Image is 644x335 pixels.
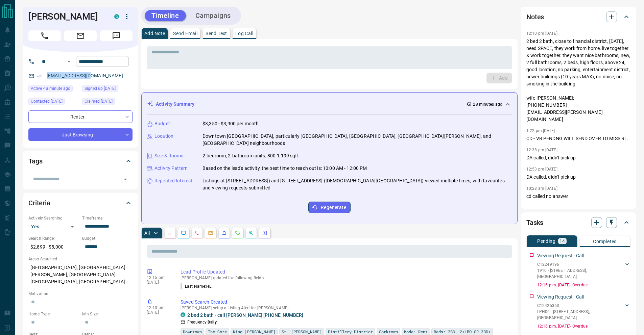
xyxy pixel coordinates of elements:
p: Downtown [GEOGRAPHIC_DATA], particularly [GEOGRAPHIC_DATA], [GEOGRAPHIC_DATA], [GEOGRAPHIC_DATA][... [202,133,512,147]
p: 12:10 pm [DATE] [526,31,557,36]
strong: Daily [208,320,217,325]
div: Yes [28,221,79,232]
span: Message [100,30,133,41]
svg: Email Verified [37,74,42,78]
div: Tasks [526,214,630,231]
p: Saved Search Created [181,299,509,306]
span: Distillery District [328,328,373,335]
p: Listings at [STREET_ADDRESS]) and [STREET_ADDRESS] ([DEMOGRAPHIC_DATA][GEOGRAPHIC_DATA]) viewed m... [202,177,512,191]
p: Activity Summary [156,101,194,108]
p: Send Text [206,31,227,36]
p: 28 minutes ago [473,101,502,107]
span: Downtown [183,328,202,335]
p: $2,899 - $5,000 [28,241,79,253]
p: 1:22 pm [DATE] [526,128,555,133]
span: Claimed [DATE] [85,98,113,105]
span: Beds: 2BD, 2+1BD OR 3BD+ [434,328,491,335]
svg: Requests [235,230,240,236]
p: [DATE] [147,310,170,315]
p: 12:16 p.m. [DATE] - Overdue [537,323,630,329]
p: Areas Searched: [28,256,133,262]
svg: Emails [208,230,213,236]
div: condos.ca [114,14,119,19]
p: [PERSON_NAME] updated the following fields: [181,276,509,280]
p: Actively Searching: [28,215,79,221]
p: Frequency: [187,319,217,325]
div: Activity Summary28 minutes ago [147,98,512,110]
p: CD - VR PENDNG WILL SEND OVER TO MISS RL. [526,135,630,142]
div: C12425363LPH06 - [STREET_ADDRESS],[GEOGRAPHIC_DATA] [537,301,630,322]
p: cd called no answer [526,193,630,200]
p: 12:13 pm [147,305,170,310]
div: Criteria [28,195,133,211]
h2: Notes [526,11,544,22]
div: Tue Oct 07 2025 [82,98,133,107]
p: 12:38 pm [DATE] [526,148,557,152]
p: $3,350 - $3,900 per month [202,120,259,127]
p: Min Size: [82,311,133,317]
p: C12425363 [537,303,624,309]
span: HL [206,284,212,289]
a: [EMAIL_ADDRESS][DOMAIN_NAME] [47,73,123,78]
p: Motivation: [28,291,133,297]
div: Mon Oct 13 2025 [28,85,79,94]
span: Email [64,30,97,41]
h2: Criteria [28,198,50,208]
p: Send Email [173,31,197,36]
p: Search Range: [28,235,79,241]
p: Add Note [144,31,165,36]
p: DA called, didn't pick up [526,174,630,181]
button: Timeline [145,10,186,21]
p: [GEOGRAPHIC_DATA], [GEOGRAPHIC_DATA][PERSON_NAME], [GEOGRAPHIC_DATA], [GEOGRAPHIC_DATA], [GEOGRAP... [28,262,133,287]
p: Last Name : [181,283,212,289]
span: Corktown [379,328,398,335]
p: LPH06 - [STREET_ADDRESS] , [GEOGRAPHIC_DATA] [537,309,624,321]
span: St. [PERSON_NAME] [282,328,322,335]
h2: Tasks [526,217,543,228]
p: [PERSON_NAME] setup a Listing Alert for [PERSON_NAME] [181,306,509,310]
div: Notes [526,9,630,25]
p: C12249196 [537,261,624,267]
div: Sun Oct 05 2025 [28,98,79,107]
p: Based on the lead's activity, the best time to reach out is: 10:00 AM - 12:00 PM [202,165,367,172]
p: 12:16 p.m. [DATE] - Overdue [537,282,630,288]
p: [DATE] [147,280,170,285]
button: Open [121,175,130,184]
p: 10:28 am [DATE] [526,186,557,191]
p: 2-bedroom, 2-bathroom units, 800-1,199 sqft [202,152,299,159]
div: Tags [28,153,133,169]
div: Renter [28,110,133,123]
p: Size & Rooms [154,152,184,159]
p: Location [154,133,173,140]
p: Viewing Request - Call [537,293,584,301]
span: King [PERSON_NAME] [233,328,276,335]
p: Budget: [82,235,133,241]
p: Completed [593,239,617,244]
p: Activity Pattern [154,165,188,172]
p: Log Call [235,31,253,36]
svg: Lead Browsing Activity [181,230,186,236]
svg: Notes [167,230,173,236]
span: Call [28,30,61,41]
span: Active < a minute ago [31,85,70,92]
p: 12:15 pm [147,275,170,280]
p: Pending [537,239,555,243]
p: Lead Profile Updated [181,268,509,276]
button: Campaigns [189,10,238,21]
p: 12:53 pm [DATE] [526,167,557,172]
h1: [PERSON_NAME] [28,11,104,22]
p: 1910 - [STREET_ADDRESS] , [GEOGRAPHIC_DATA] [537,267,624,280]
div: Sun Sep 28 2025 [82,85,133,94]
p: Budget [154,120,170,127]
p: Repeated Interest [154,177,192,184]
a: 2 bed 2 bath - call [PERSON_NAME] [PHONE_NUMBER] [187,312,303,318]
button: Open [65,57,73,66]
p: Viewing Request - Call [537,252,584,259]
p: Home Type: [28,311,79,317]
p: 14 [559,239,565,243]
p: 2 bed 2 bath, close to financial district, [DATE], need SPACE, they work from home. live together... [526,38,630,123]
p: DA called, didn't pick up [526,154,630,161]
svg: Agent Actions [262,230,267,236]
p: Timeframe: [82,215,133,221]
p: All [144,231,150,235]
